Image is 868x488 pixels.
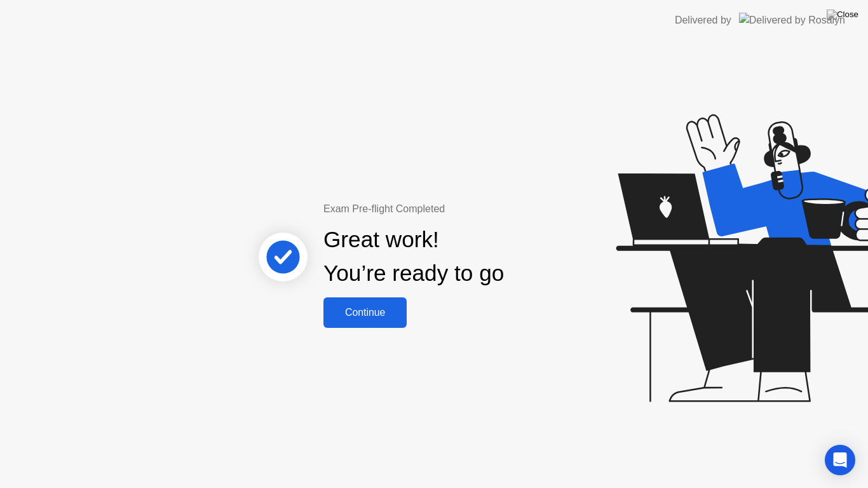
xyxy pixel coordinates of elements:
[675,13,731,28] div: Delivered by
[323,201,586,217] div: Exam Pre-flight Completed
[323,297,407,328] button: Continue
[323,223,504,290] div: Great work! You’re ready to go
[327,307,403,318] div: Continue
[827,10,858,20] img: Close
[739,13,845,27] img: Delivered by Rosalyn
[825,445,855,475] div: Open Intercom Messenger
